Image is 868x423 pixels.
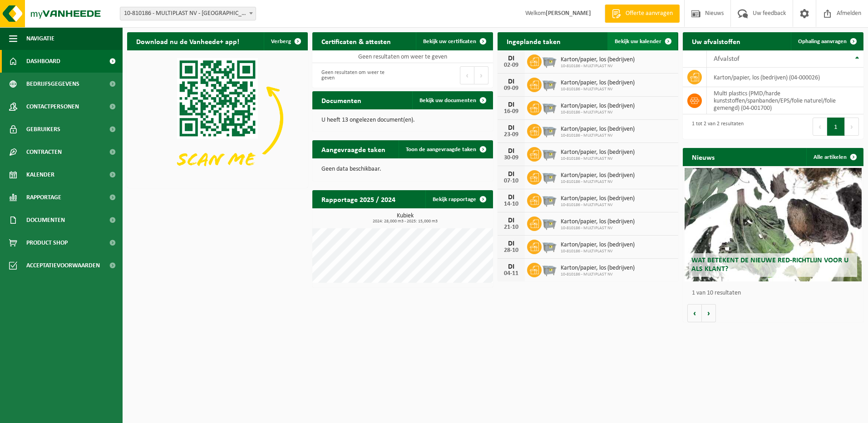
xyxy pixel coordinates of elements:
[607,32,677,50] a: Bekijk uw kalender
[561,179,635,185] span: 10-810186 - MULTIPLAST NV
[561,195,635,202] span: Karton/papier, los (bedrijven)
[120,7,256,20] span: 10-810186 - MULTIPLAST NV - DENDERMONDE
[702,304,716,322] button: Volgende
[561,103,635,110] span: Karton/papier, los (bedrijven)
[691,257,848,273] span: Wat betekent de nieuwe RED-richtlijn voor u als klant?
[423,39,476,44] span: Bekijk uw certificaten
[542,123,557,138] img: WB-2500-GAL-GY-01
[502,178,520,184] div: 07-10
[502,148,520,155] div: DI
[791,32,863,50] a: Ophaling aanvragen
[502,62,520,69] div: 02-09
[561,110,635,115] span: 10-810186 - MULTIPLAST NV
[605,5,680,23] a: Offerte aanvragen
[317,65,398,85] div: Geen resultaten om weer te geven
[460,66,474,84] button: Previous
[26,73,79,95] span: Bedrijfsgegevens
[542,261,557,277] img: WB-2500-GAL-GY-01
[399,140,492,158] a: Toon de aangevraagde taken
[502,108,520,115] div: 16-09
[542,53,557,69] img: WB-2500-GAL-GY-01
[845,118,859,136] button: Next
[683,148,724,166] h2: Nieuws
[561,241,635,249] span: Karton/papier, los (bedrijven)
[683,32,750,50] h2: Uw afvalstoffen
[502,55,520,62] div: DI
[502,78,520,85] div: DI
[425,190,492,208] a: Bekijk rapportage
[561,265,635,272] span: Karton/papier, los (bedrijven)
[312,50,493,63] td: Geen resultaten om weer te geven
[502,132,520,138] div: 23-09
[502,247,520,254] div: 28-10
[26,163,54,186] span: Kalender
[406,147,476,152] span: Toon de aangevraagde taken
[502,217,520,224] div: DI
[412,91,492,109] a: Bekijk uw documenten
[707,87,863,114] td: multi plastics (PMD/harde kunststoffen/spanbanden/EPS/folie naturel/folie gemengd) (04-001700)
[321,117,484,123] p: U heeft 13 ongelezen document(en).
[26,141,62,163] span: Contracten
[312,32,400,50] h2: Certificaten & attesten
[692,290,859,296] p: 1 van 10 resultaten
[561,156,635,162] span: 10-810186 - MULTIPLAST NV
[317,213,493,224] h3: Kubiek
[561,149,635,156] span: Karton/papier, los (bedrijven)
[26,231,68,254] span: Product Shop
[498,32,570,50] h2: Ingeplande taken
[502,85,520,92] div: 09-09
[798,39,847,44] span: Ophaling aanvragen
[26,118,60,141] span: Gebruikers
[687,304,702,322] button: Vorige
[561,79,635,87] span: Karton/papier, los (bedrijven)
[26,186,61,209] span: Rapportage
[317,219,493,224] span: 2024: 28,000 m3 - 2025: 15,000 m3
[502,124,520,132] div: DI
[685,168,862,281] a: Wat betekent de nieuwe RED-richtlijn voor u als klant?
[561,272,635,277] span: 10-810186 - MULTIPLAST NV
[26,209,65,231] span: Documenten
[26,254,100,277] span: Acceptatievoorwaarden
[561,64,635,69] span: 10-810186 - MULTIPLAST NV
[542,238,557,254] img: WB-2500-GAL-GY-01
[813,118,827,136] button: Previous
[806,148,863,166] a: Alle artikelen
[502,101,520,108] div: DI
[687,117,744,137] div: 1 tot 2 van 2 resultaten
[502,171,520,178] div: DI
[561,87,635,92] span: 10-810186 - MULTIPLAST NV
[502,194,520,201] div: DI
[542,192,557,207] img: WB-2500-GAL-GY-01
[26,27,54,50] span: Navigatie
[561,218,635,226] span: Karton/papier, los (bedrijven)
[542,146,557,161] img: WB-2500-GAL-GY-01
[561,202,635,208] span: 10-810186 - MULTIPLAST NV
[561,133,635,138] span: 10-810186 - MULTIPLAST NV
[542,169,557,184] img: WB-2500-GAL-GY-01
[714,55,740,63] span: Afvalstof
[26,50,60,73] span: Dashboard
[502,240,520,247] div: DI
[542,215,557,231] img: WB-2500-GAL-GY-01
[561,56,635,64] span: Karton/papier, los (bedrijven)
[502,224,520,231] div: 21-10
[615,39,661,44] span: Bekijk uw kalender
[542,76,557,92] img: WB-2500-GAL-GY-01
[321,166,484,172] p: Geen data beschikbaar.
[127,32,248,50] h2: Download nu de Vanheede+ app!
[502,155,520,161] div: 30-09
[502,263,520,271] div: DI
[542,99,557,115] img: WB-2500-GAL-GY-01
[120,7,256,20] span: 10-810186 - MULTIPLAST NV - DENDERMONDE
[26,95,79,118] span: Contactpersonen
[271,39,291,44] span: Verberg
[561,226,635,231] span: 10-810186 - MULTIPLAST NV
[623,9,675,18] span: Offerte aanvragen
[312,140,395,158] h2: Aangevraagde taken
[419,98,476,103] span: Bekijk uw documenten
[827,118,845,136] button: 1
[264,32,307,50] button: Verberg
[474,66,488,84] button: Next
[546,10,591,17] strong: [PERSON_NAME]
[416,32,492,50] a: Bekijk uw certificaten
